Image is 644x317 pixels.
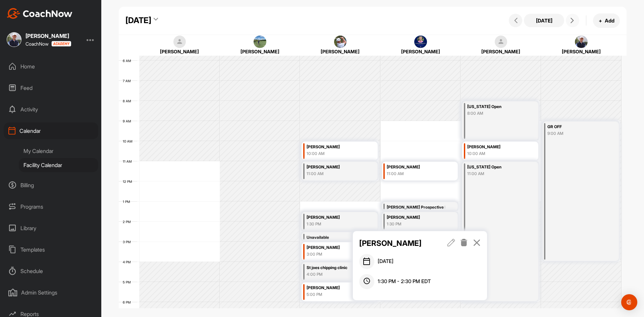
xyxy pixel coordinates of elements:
[25,33,71,39] div: [PERSON_NAME]
[119,99,138,103] div: 8 AM
[378,278,431,285] span: 1:30 PM - 2:30 PM EDT
[4,220,98,236] div: Library
[547,123,606,131] div: GR OFF
[307,251,365,257] div: 3:00 PM
[593,13,620,28] button: +Add
[119,220,138,224] div: 2 PM
[307,143,365,151] div: [PERSON_NAME]
[387,163,445,171] div: [PERSON_NAME]
[307,292,365,298] div: 5:00 PM
[548,48,614,55] div: [PERSON_NAME]
[414,36,427,48] img: square_40516db2916e8261e2cdf582b2492737.jpg
[227,48,293,55] div: [PERSON_NAME]
[307,244,365,252] div: [PERSON_NAME]
[307,284,365,292] div: [PERSON_NAME]
[7,32,21,47] img: square_c38149ace2d67fed064ce2ecdac316ab.jpg
[147,48,213,55] div: [PERSON_NAME]
[495,36,507,48] img: square_default-ef6cabf814de5a2bf16c804365e32c732080f9872bdf737d349900a9daf73cf9.png
[599,17,602,24] span: +
[4,241,98,258] div: Templates
[387,48,453,55] div: [PERSON_NAME]
[547,130,606,137] div: 9:00 AM
[25,41,71,47] div: CoachNow
[119,179,139,183] div: 12 PM
[4,263,98,279] div: Schedule
[119,159,139,163] div: 11 AM
[119,79,138,83] div: 7 AM
[4,101,98,118] div: Activity
[307,163,365,171] div: [PERSON_NAME]
[467,151,526,157] div: 10:00 AM
[4,284,98,301] div: Admin Settings
[119,280,138,284] div: 5 PM
[387,214,445,221] div: [PERSON_NAME]
[254,36,266,48] img: square_76d474b740ca28bdc38895401cb2d4cb.jpg
[524,14,564,27] button: [DATE]
[4,122,98,139] div: Calendar
[119,119,138,123] div: 9 AM
[467,171,526,177] div: 11:00 AM
[307,234,365,242] div: Unavailable
[119,260,138,264] div: 4 PM
[378,258,393,265] span: [DATE]
[119,59,138,63] div: 6 AM
[307,214,365,221] div: [PERSON_NAME]
[7,8,72,19] img: CoachNow
[467,103,526,111] div: [US_STATE] Open
[4,198,98,215] div: Programs
[125,14,151,27] div: [DATE]
[4,177,98,194] div: Billing
[19,144,98,158] div: My Calendar
[575,36,588,48] img: square_c38149ace2d67fed064ce2ecdac316ab.jpg
[334,36,347,48] img: square_f0fd8699626d342409a23b1a51ec4760.jpg
[307,151,365,157] div: 10:00 AM
[173,36,186,48] img: square_default-ef6cabf814de5a2bf16c804365e32c732080f9872bdf737d349900a9daf73cf9.png
[119,139,139,143] div: 10 AM
[467,163,526,171] div: [US_STATE] Open
[119,200,137,204] div: 1 PM
[467,143,526,151] div: [PERSON_NAME]
[119,240,138,244] div: 3 PM
[51,41,71,47] img: CoachNow acadmey
[621,294,637,310] div: Open Intercom Messenger
[19,158,98,172] div: Facility Calendar
[307,264,365,272] div: St joes chipping clinic
[387,204,445,211] div: [PERSON_NAME] Prospective Member
[307,48,373,55] div: [PERSON_NAME]
[4,80,98,96] div: Feed
[307,221,365,227] div: 1:30 PM
[119,300,138,304] div: 6 PM
[467,110,526,116] div: 8:00 AM
[387,221,445,227] div: 1:30 PM
[387,171,445,177] div: 11:00 AM
[307,171,365,177] div: 11:00 AM
[468,48,534,55] div: [PERSON_NAME]
[359,237,435,249] p: [PERSON_NAME]
[4,58,98,75] div: Home
[307,271,365,277] div: 4:00 PM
